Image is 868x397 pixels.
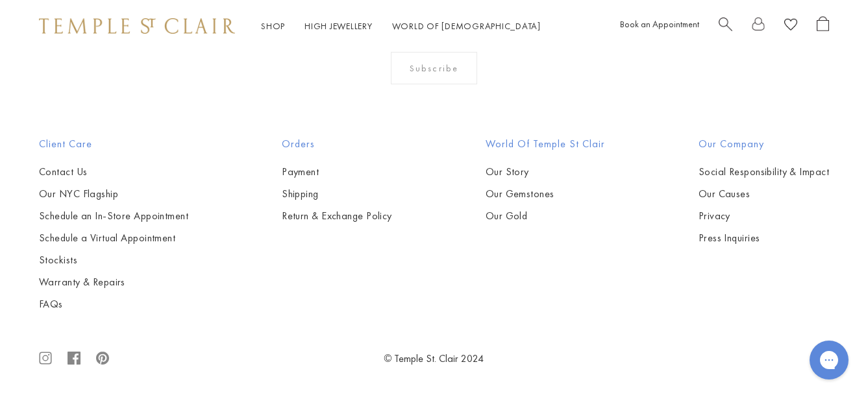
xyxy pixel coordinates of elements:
a: Our Causes [699,187,829,201]
a: Payment [282,165,392,179]
a: World of [DEMOGRAPHIC_DATA]World of [DEMOGRAPHIC_DATA] [392,20,541,32]
a: Schedule a Virtual Appointment [39,231,188,245]
a: View Wishlist [784,16,797,36]
a: Shipping [282,187,392,201]
h2: Client Care [39,136,188,152]
h2: World of Temple St Clair [486,136,605,152]
div: Subscribe [391,52,477,84]
a: Our Gemstones [486,187,605,201]
a: Open Shopping Bag [817,16,829,36]
a: Our Story [486,165,605,179]
iframe: Gorgias live chat messenger [803,336,855,384]
a: Our NYC Flagship [39,187,188,201]
a: High JewelleryHigh Jewellery [304,20,373,32]
a: Warranty & Repairs [39,275,188,289]
a: Press Inquiries [699,231,829,245]
img: Temple St. Clair [39,18,235,34]
a: FAQs [39,297,188,311]
a: Privacy [699,209,829,223]
h2: Orders [282,136,392,152]
a: Return & Exchange Policy [282,209,392,223]
a: Stockists [39,253,188,267]
a: Search [719,16,732,36]
h2: Our Company [699,136,829,152]
a: Book an Appointment [620,18,699,30]
nav: Main navigation [261,18,541,34]
a: Social Responsibility & Impact [699,165,829,179]
a: Schedule an In-Store Appointment [39,209,188,223]
a: ShopShop [261,20,285,32]
a: © Temple St. Clair 2024 [384,352,484,365]
a: Our Gold [486,209,605,223]
a: Contact Us [39,165,188,179]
